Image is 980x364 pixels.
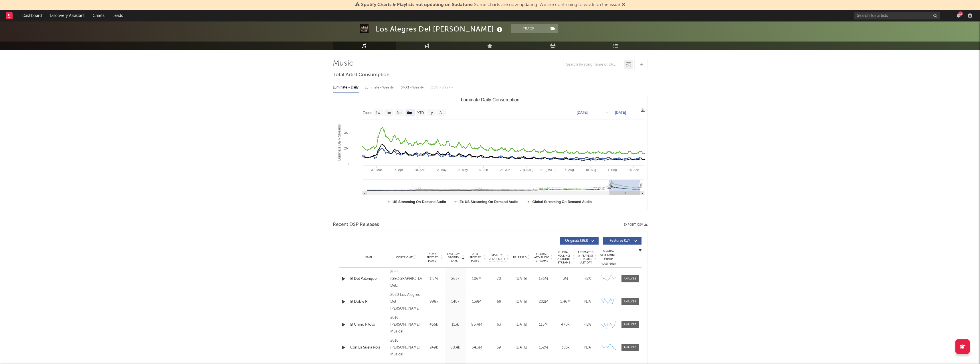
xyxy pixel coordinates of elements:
[489,299,509,305] div: 69
[344,131,348,135] text: 4M
[390,337,421,358] div: 2016 [PERSON_NAME] Musical
[556,345,575,351] div: 385k
[512,276,531,282] div: [DATE]
[425,299,443,305] div: 998k
[560,237,599,245] button: Originals(383)
[365,83,395,93] div: Luminate - Weekly
[622,3,625,7] span: Dismiss
[350,299,388,305] a: El Doble R
[461,97,519,102] text: Luminate Daily Consumption
[534,299,553,305] div: 202M
[489,276,509,282] div: 70
[607,239,633,243] span: Features ( 17 )
[390,292,421,312] div: 2020 Los Alegres Del [PERSON_NAME] Corp.
[578,322,597,328] div: <5%
[390,269,421,289] div: 2024 [GEOGRAPHIC_DATA] Del [PERSON_NAME] Corp
[425,252,440,263] span: 7 Day Spotify Plays
[628,168,639,172] text: 15. Sep
[108,10,127,21] a: Leads
[578,251,594,264] span: Estimated % Playlist Streams Last Day
[89,10,108,21] a: Charts
[350,276,388,282] a: El Del Palenque
[578,276,597,282] div: <5%
[425,276,443,282] div: 1.9M
[376,111,380,115] text: 1w
[397,111,401,115] text: 3m
[489,322,509,328] div: 63
[468,322,486,328] div: 96.4M
[414,168,424,172] text: 28. Apr
[363,111,372,115] text: Zoom
[425,345,443,351] div: 249k
[534,276,553,282] div: 126M
[489,253,506,261] span: Spotify Popularity
[446,252,461,263] span: Last Day Spotify Plays
[333,221,379,228] span: Recent DSP Releases
[512,345,531,351] div: [DATE]
[607,168,617,172] text: 1. Sep
[468,276,486,282] div: 106M
[333,72,389,78] span: Total Artist Consumption
[489,345,509,351] div: 59
[337,124,341,161] text: Luminate Daily Streams
[556,251,572,264] span: Global Rolling 7D Audio Streams
[564,239,590,243] span: Originals ( 383 )
[396,256,413,259] span: Copyright
[500,168,510,172] text: 23. Jun
[457,168,468,172] text: 26. May
[393,200,446,204] text: US Streaming On-Demand Audio
[603,237,642,245] button: Features(17)
[468,299,486,305] div: 139M
[511,24,547,33] button: Track
[429,111,433,115] text: 1y
[556,299,575,305] div: 1.46M
[520,168,533,172] text: 7. [DATE]
[439,111,443,115] text: All
[350,345,388,351] a: Con La Suela Roja
[425,322,443,328] div: 456k
[565,168,574,172] text: 4. Aug
[459,200,518,204] text: Ex-US Streaming On-Demand Audio
[361,3,620,7] span: : Some charts are now updating. We are continuing to work on the issue
[46,10,89,21] a: Discovery Assistant
[606,111,609,115] text: →
[393,168,403,172] text: 14. Apr
[446,276,465,282] div: 263k
[446,322,465,328] div: 113k
[624,223,648,227] button: Export CSV
[468,345,486,351] div: 64.3M
[532,200,592,204] text: Global Streaming On-Demand Audio
[376,24,504,34] div: Los Alegres Del [PERSON_NAME]
[534,345,553,351] div: 132M
[446,299,465,305] div: 140k
[350,322,388,328] a: El Chino Piloto
[540,168,555,172] text: 21. [DATE]
[350,255,388,259] div: Name
[577,111,588,115] text: [DATE]
[578,345,597,351] div: N/A
[401,83,425,93] div: BMAT - Weekly
[18,10,46,21] a: Dashboard
[333,95,647,210] svg: Luminate Daily Consumption
[479,168,488,172] text: 9. Jun
[556,276,575,282] div: 3M
[446,345,465,351] div: 68.4k
[390,314,421,335] div: 2016 [PERSON_NAME] Musical
[468,252,483,263] span: ATD Spotify Plays
[615,111,626,115] text: [DATE]
[371,168,382,172] text: 31. Mar
[435,168,447,172] text: 12. May
[854,12,940,19] input: Search for artists
[512,322,531,328] div: [DATE]
[417,111,424,115] text: YTD
[534,252,550,263] span: Global ATD Audio Streams
[600,249,617,266] div: Global Streaming Trend (Last 60D)
[386,111,391,115] text: 1m
[407,111,412,115] text: 6m
[333,83,359,93] div: Luminate - Daily
[563,62,624,67] input: Search by song name or URL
